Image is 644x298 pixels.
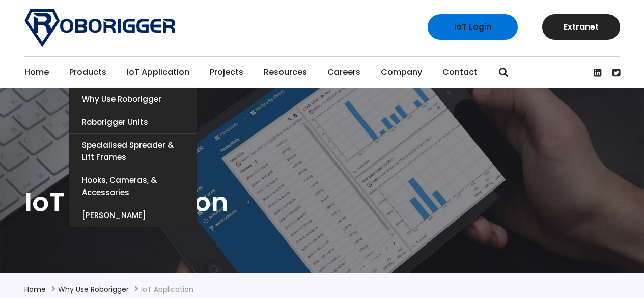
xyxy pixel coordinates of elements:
[69,204,197,227] a: [PERSON_NAME]
[69,88,197,111] a: Why use Roborigger
[442,57,478,88] a: Contact
[264,57,307,88] a: Resources
[69,111,197,133] a: Roborigger Units
[69,169,197,204] a: Hooks, Cameras, & Accessories
[58,284,129,294] a: Why use Roborigger
[24,9,175,47] img: Roborigger
[24,57,49,88] a: Home
[24,185,620,220] h1: IoT Application
[69,57,106,88] a: Products
[69,134,197,169] a: Specialised Spreader & Lift Frames
[381,57,422,88] a: Company
[327,57,360,88] a: Careers
[24,284,46,294] a: Home
[542,14,620,40] a: Extranet
[428,14,518,40] a: IoT Login
[210,57,243,88] a: Projects
[127,57,189,88] a: IoT Application
[141,283,193,295] li: IoT Application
